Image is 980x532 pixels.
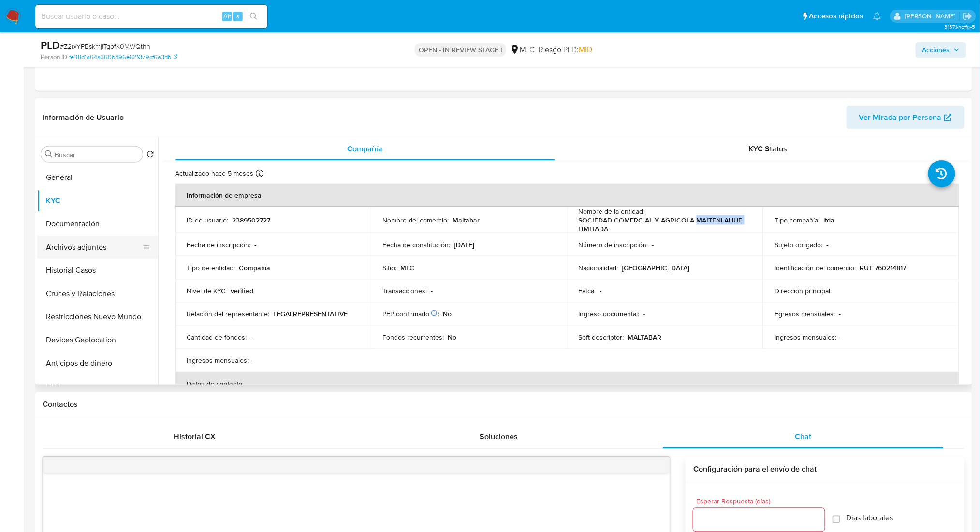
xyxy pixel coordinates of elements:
[55,150,139,159] input: Buscar
[400,264,414,272] p: MLC
[833,516,840,523] input: Días laborales
[273,310,348,319] p: LEGALREPRESENTATIVE
[644,310,645,319] p: -
[187,216,228,224] p: ID de usuario :
[187,333,247,342] p: Cantidad de fondos :
[60,42,150,51] span: # Z2rxYPBskmjlTgbfK0MWQthh
[382,264,396,272] p: Sitio :
[415,43,506,57] p: OPEN - IN REVIEW STAGE I
[43,400,965,410] h1: Contactos
[45,150,53,158] button: Buscar
[175,372,959,396] th: Datos de contacto
[579,207,645,216] p: Nombre de la entidad :
[860,264,906,272] p: RUT 760214817
[382,333,444,342] p: Fondos recurrentes :
[239,264,270,272] p: Compañia
[382,310,439,319] p: PEP confirmado :
[539,44,592,55] span: Riesgo PLD:
[37,212,158,236] button: Documentación
[840,333,842,342] p: -
[905,12,959,21] p: agustina.godoy@mercadolibre.com
[579,44,592,55] span: MID
[37,328,158,352] button: Devices Geolocation
[37,189,158,212] button: KYC
[775,287,832,296] p: Dirección principal :
[244,10,263,23] button: search-icon
[231,287,253,296] p: verified
[232,216,270,224] p: 2389502727
[254,240,256,249] p: -
[775,240,822,249] p: Sujeto obligado :
[382,216,449,224] p: Nombre del comercio :
[922,42,950,58] span: Acciones
[37,282,158,305] button: Cruces y Relaciones
[187,356,249,365] p: Ingresos mensuales :
[41,53,67,61] b: Person ID
[37,236,150,259] button: Archivos adjuntos
[963,11,973,21] a: Salir
[43,113,124,122] h1: Información de Usuario
[69,53,177,61] a: fe181d1a64a360bd96e829f79cf6a3db
[252,356,254,365] p: -
[382,287,427,296] p: Transacciones :
[826,240,828,249] p: -
[146,150,154,161] button: Volver al orden por defecto
[382,240,450,249] p: Fecha de constitución :
[37,166,158,189] button: General
[579,333,624,342] p: Soft descriptor :
[944,23,975,30] span: 3.157.1-hotfix-5
[250,333,252,342] p: -
[859,106,942,129] span: Ver Mirada por Persona
[480,431,518,443] span: Soluciones
[175,169,253,178] p: Actualizado hace 5 meses
[448,333,456,342] p: No
[175,184,959,207] th: Información de empresa
[37,375,158,398] button: CBT
[223,12,231,21] span: Alt
[652,240,654,249] p: -
[41,37,60,53] b: PLD
[187,264,235,272] p: Tipo de entidad :
[693,465,957,474] h3: Configuración para el envío de chat
[847,106,965,129] button: Ver Mirada por Persona
[846,514,893,523] span: Días laborales
[809,11,863,21] span: Accesos rápidos
[622,264,690,272] p: [GEOGRAPHIC_DATA]
[431,287,433,296] p: -
[37,259,158,282] button: Historial Casos
[443,310,452,319] p: No
[187,287,227,296] p: Nivel de KYC :
[37,352,158,375] button: Anticipos de dinero
[37,305,158,328] button: Restricciones Nuevo Mundo
[600,287,602,296] p: -
[873,12,881,20] a: Notificaciones
[348,143,383,154] span: Compañía
[749,143,788,154] span: KYC Status
[775,310,835,319] p: Egresos mensuales :
[775,216,819,224] p: Tipo compañía :
[579,310,640,319] p: Ingreso documental :
[453,216,480,224] p: Maltabar
[579,216,747,233] p: SOCIEDAD COMERCIAL Y AGRICOLA MAITENLAHUE LIMITADA
[696,498,828,505] span: Esperar Respuesta (días)
[628,333,662,342] p: MALTABAR
[510,44,535,55] div: MLC
[775,333,836,342] p: Ingresos mensuales :
[579,287,596,296] p: Fatca :
[187,310,269,319] p: Relación del representante :
[236,12,239,21] span: s
[823,216,834,224] p: ltda
[916,42,966,58] button: Acciones
[174,431,216,443] span: Historial CX
[35,10,267,23] input: Buscar usuario o caso...
[693,514,825,526] input: days_to_wait
[839,310,841,319] p: -
[579,264,618,272] p: Nacionalidad :
[579,240,648,249] p: Número de inscripción :
[454,240,474,249] p: [DATE]
[795,431,811,443] span: Chat
[187,240,250,249] p: Fecha de inscripción :
[775,264,856,272] p: Identificación del comercio :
